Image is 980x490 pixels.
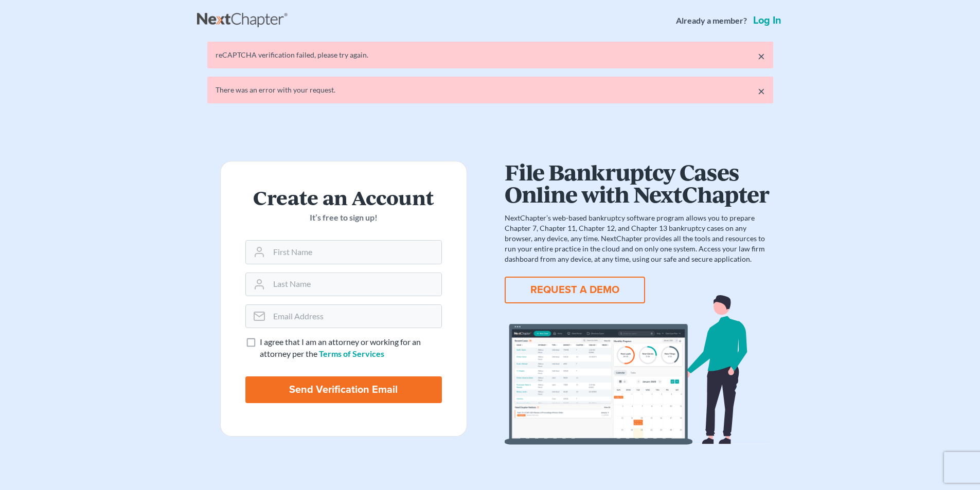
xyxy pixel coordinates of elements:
[269,305,441,328] input: Email Address
[245,212,442,224] p: It’s free to sign up!
[269,273,441,296] input: Last Name
[505,161,769,205] h1: File Bankruptcy Cases Online with NextChapter
[245,186,442,208] h2: Create an Account
[260,337,421,358] span: I agree that I am an attorney or working for an attorney per the
[269,241,441,263] input: First Name
[505,213,769,264] p: NextChapter’s web-based bankruptcy software program allows you to prepare Chapter 7, Chapter 11, ...
[505,295,769,445] img: dashboard-867a026336fddd4d87f0941869007d5e2a59e2bc3a7d80a2916e9f42c0117099.svg
[319,349,384,358] a: Terms of Services
[751,15,783,26] a: Log in
[245,376,442,403] input: Send Verification Email
[758,85,765,97] a: ×
[505,277,645,303] button: REQUEST A DEMO
[216,50,765,60] div: reCAPTCHA verification failed, please try again.
[676,15,747,27] strong: Already a member?
[758,50,765,62] a: ×
[216,85,765,95] div: There was an error with your request.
